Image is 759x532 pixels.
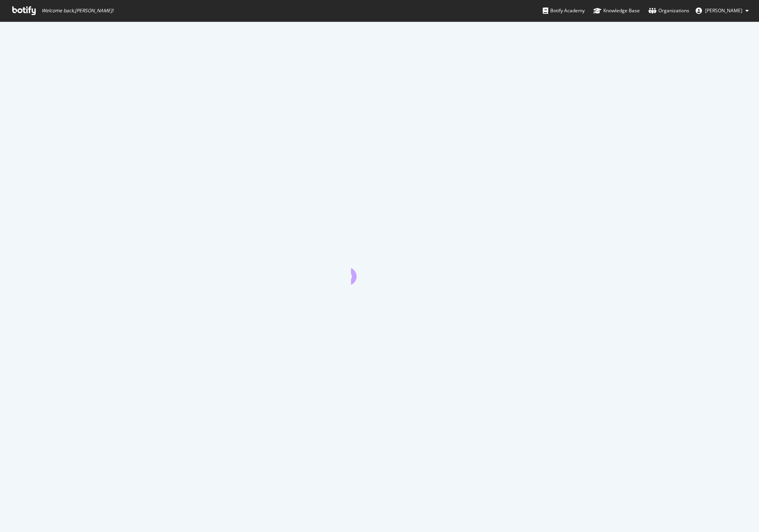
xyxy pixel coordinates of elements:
div: Organizations [648,7,689,15]
span: Emma Hartley [705,7,742,14]
span: Welcome back, [PERSON_NAME] ! [42,8,113,14]
button: [PERSON_NAME] [689,4,755,17]
div: Botify Academy [543,7,585,15]
div: Knowledge Base [593,7,640,15]
div: animation [351,256,408,285]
